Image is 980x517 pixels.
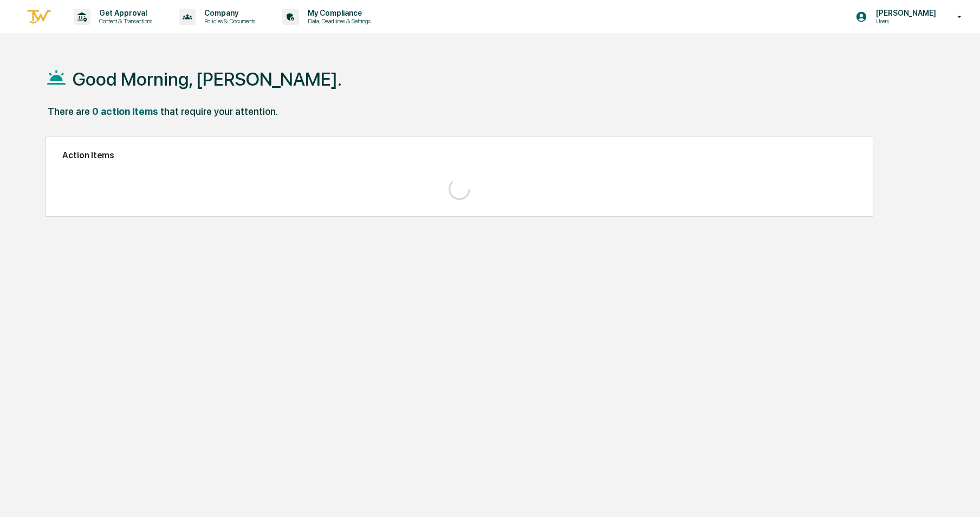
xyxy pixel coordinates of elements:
[299,17,376,25] p: Data, Deadlines & Settings
[196,9,261,17] p: Company
[90,17,158,25] p: Content & Transactions
[299,9,376,17] p: My Compliance
[73,68,342,90] h1: Good Morning, [PERSON_NAME].
[62,150,856,160] h2: Action Items
[867,17,942,25] p: Users
[48,106,90,117] div: There are
[26,8,52,26] img: logo
[90,9,158,17] p: Get Approval
[160,106,278,117] div: that require your attention.
[196,17,261,25] p: Policies & Documents
[92,106,158,117] div: 0 action items
[867,9,942,17] p: [PERSON_NAME]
